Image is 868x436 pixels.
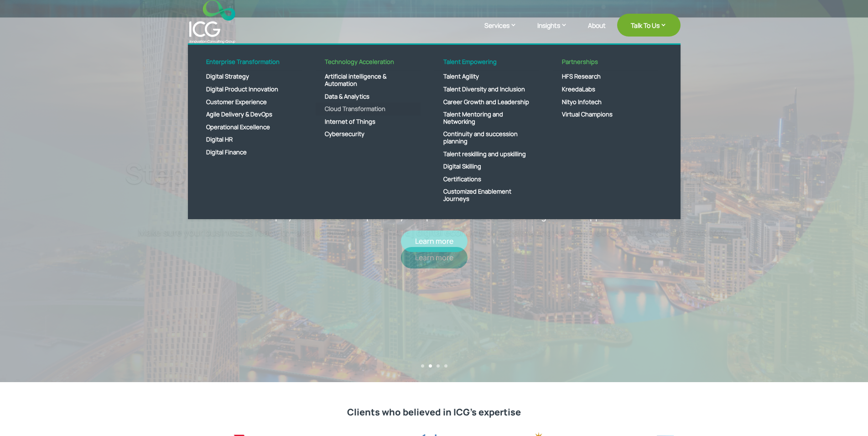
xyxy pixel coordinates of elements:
[316,103,421,116] a: Cloud Transformation
[197,108,302,121] a: Agile Delivery & DevOps
[434,128,539,147] a: Continuity and succession planning
[553,108,658,121] a: Virtual Champions
[553,58,658,71] a: Partnerships
[537,21,577,43] a: Insights
[421,364,424,368] a: 1
[822,392,868,436] iframe: Chat Widget
[434,173,539,186] a: Certifications
[197,121,302,134] a: Operational Excellence
[197,58,302,71] a: Enterprise Transformation
[434,96,539,109] a: Career Growth and Leadership
[197,146,302,159] a: Digital Finance
[553,70,658,83] a: HFS Research
[429,364,432,368] a: 2
[553,83,658,96] a: KreedaLabs
[316,116,421,128] a: Internet of Things
[434,185,539,205] a: Customized Enablement Journeys
[434,58,539,71] a: Talent Empowering
[553,96,658,109] a: Nityo Infotech
[316,58,421,71] a: Technology Acceleration
[588,22,606,43] a: About
[434,108,539,128] a: Talent Mentoring and Networking
[434,83,539,96] a: Talent Diversity and Inclusion
[316,128,421,141] a: Cybersecurity
[316,90,421,103] a: Data & Analytics
[617,14,681,37] a: Talk To Us
[316,70,421,90] a: Artificial intelligence & Automation
[197,70,302,83] a: Digital Strategy
[434,70,539,83] a: Talent Agility
[197,83,302,96] a: Digital Product Innovation
[444,364,447,368] a: 4
[434,160,539,173] a: Digital Skilling
[437,364,440,368] a: 3
[188,407,681,422] h2: Clients who believed in ICG’s expertise
[197,96,302,109] a: Customer Experience
[197,133,302,146] a: Digital HR
[484,21,526,43] a: Services
[434,148,539,161] a: Talent reskilling and upskilling
[401,231,468,252] a: Learn more
[223,210,645,222] span: Let us reshape your business to optimize your operations and take advantage of new opportunities.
